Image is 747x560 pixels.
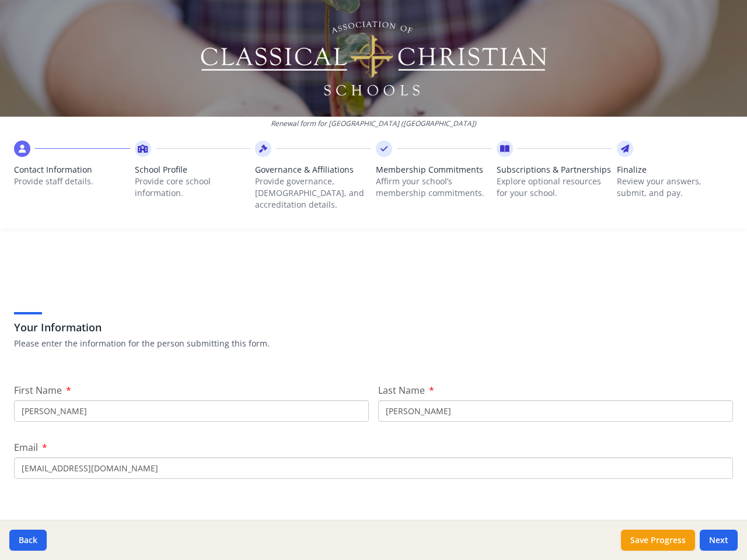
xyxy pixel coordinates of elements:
[135,164,251,176] span: School Profile
[376,164,492,176] span: Membership Commitments
[376,176,492,199] p: Affirm your school’s membership commitments.
[617,176,733,199] p: Review your answers, submit, and pay.
[14,319,733,335] h3: Your Information
[497,164,613,176] span: Subscriptions & Partnerships
[378,384,425,397] span: Last Name
[621,530,695,551] button: Save Progress
[255,176,371,211] p: Provide governance, [DEMOGRAPHIC_DATA], and accreditation details.
[14,441,38,454] span: Email
[9,530,47,551] button: Back
[255,164,371,176] span: Governance & Affiliations
[135,176,251,199] p: Provide core school information.
[14,176,130,187] p: Provide staff details.
[14,164,130,176] span: Contact Information
[497,176,613,199] p: Explore optional resources for your school.
[700,530,738,551] button: Next
[617,164,733,176] span: Finalize
[14,384,62,397] span: First Name
[199,17,549,99] img: Logo
[14,338,733,349] p: Please enter the information for the person submitting this form.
